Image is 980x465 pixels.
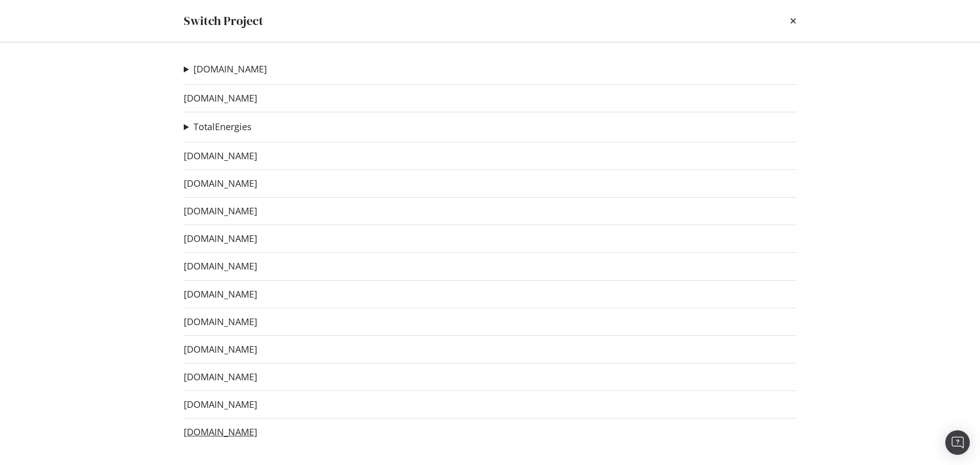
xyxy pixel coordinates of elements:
a: [DOMAIN_NAME] [184,316,257,327]
a: [DOMAIN_NAME] [184,372,257,382]
a: [DOMAIN_NAME] [184,206,257,216]
a: [DOMAIN_NAME] [184,399,257,410]
summary: [DOMAIN_NAME] [184,63,267,76]
a: [DOMAIN_NAME] [184,151,257,161]
a: [DOMAIN_NAME] [193,64,267,75]
a: [DOMAIN_NAME] [184,427,257,437]
a: [DOMAIN_NAME] [184,261,257,272]
a: [DOMAIN_NAME] [184,233,257,244]
a: [DOMAIN_NAME] [184,178,257,189]
a: TotalEnergies [193,121,252,132]
div: times [790,12,796,30]
summary: TotalEnergies [184,120,252,134]
a: [DOMAIN_NAME] [184,344,257,355]
div: Switch Project [184,12,263,30]
a: [DOMAIN_NAME] [184,289,257,300]
div: Open Intercom Messenger [945,430,970,455]
a: [DOMAIN_NAME] [184,93,257,104]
